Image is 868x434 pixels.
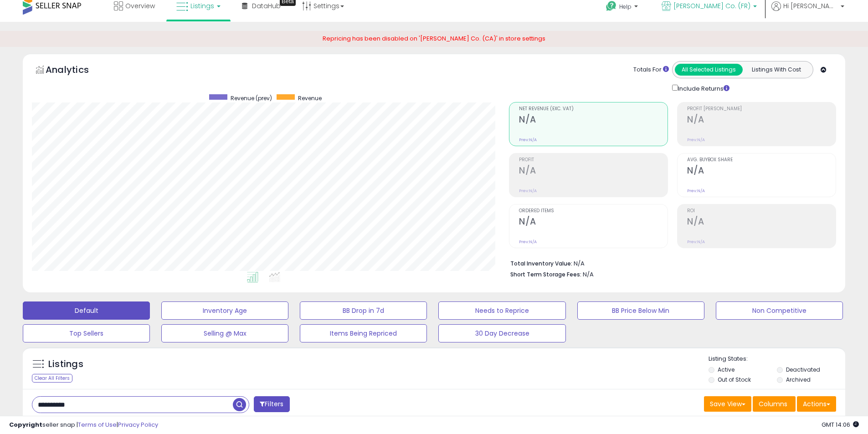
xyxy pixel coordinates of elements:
[9,420,42,429] strong: Copyright
[687,158,836,163] span: Avg. Buybox Share
[687,114,836,127] h2: N/A
[519,239,537,245] small: Prev: N/A
[438,301,565,320] button: Needs to Reprice
[797,396,836,412] button: Actions
[519,158,668,163] span: Profit
[300,324,427,342] button: Items Being Repriced
[665,83,740,93] div: Include Returns
[161,324,288,342] button: Selling @ Max
[786,376,811,383] label: Archived
[32,374,72,383] div: Clear All Filters
[298,94,322,102] span: Revenue
[687,107,836,112] span: Profit [PERSON_NAME]
[519,137,537,143] small: Prev: N/A
[687,239,705,245] small: Prev: N/A
[716,301,843,320] button: Non Competitive
[583,270,594,279] span: N/A
[118,420,158,429] a: Privacy Policy
[519,216,668,229] h2: N/A
[252,1,281,10] span: DataHub
[619,3,632,10] span: Help
[709,355,845,363] p: Listing States:
[510,257,829,268] li: N/A
[633,66,669,74] div: Totals For
[783,1,838,10] span: Hi [PERSON_NAME]
[675,64,743,76] button: All Selected Listings
[687,216,836,229] h2: N/A
[718,376,751,383] label: Out of Stock
[519,107,668,112] span: Net Revenue (Exc. VAT)
[786,366,820,373] label: Deactivated
[510,260,572,267] b: Total Inventory Value:
[519,114,668,127] h2: N/A
[23,301,150,320] button: Default
[323,34,545,43] span: Repricing has been disabled on '[PERSON_NAME] Co. (CA)' in store settings
[718,366,734,373] label: Active
[510,271,581,278] b: Short Term Storage Fees:
[519,209,668,214] span: Ordered Items
[577,301,704,320] button: BB Price Below Min
[687,137,705,143] small: Prev: N/A
[759,399,787,408] span: Columns
[687,165,836,178] h2: N/A
[190,1,214,10] span: Listings
[771,1,844,22] a: Hi [PERSON_NAME]
[822,420,859,429] span: 2025-09-15 14:06 GMT
[231,94,272,102] span: Revenue (prev)
[519,165,668,178] h2: N/A
[78,420,117,429] a: Terms of Use
[687,209,836,214] span: ROI
[438,324,565,342] button: 30 Day Decrease
[161,301,288,320] button: Inventory Age
[125,1,155,10] span: Overview
[687,188,705,194] small: Prev: N/A
[753,396,796,412] button: Columns
[673,1,750,10] span: [PERSON_NAME] Co. (FR)
[704,396,751,412] button: Save View
[606,0,617,12] i: Get Help
[46,63,107,78] h5: Analytics
[23,324,150,342] button: Top Sellers
[9,421,158,429] div: seller snap | |
[254,396,289,412] button: Filters
[519,188,537,194] small: Prev: N/A
[300,301,427,320] button: BB Drop in 7d
[742,64,810,76] button: Listings With Cost
[48,358,83,371] h5: Listings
